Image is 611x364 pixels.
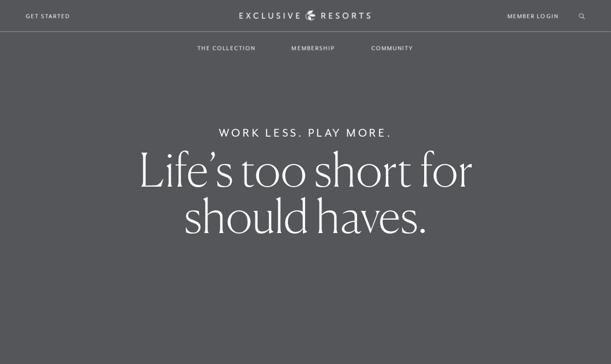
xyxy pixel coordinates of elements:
h6: Work Less. Play More. [219,125,393,141]
a: Membership [281,33,345,63]
h1: Life’s too short for should haves. [107,146,504,239]
a: The Collection [187,33,266,63]
a: Member Login [507,11,558,21]
a: Community [361,33,424,63]
a: Get Started [26,11,71,21]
